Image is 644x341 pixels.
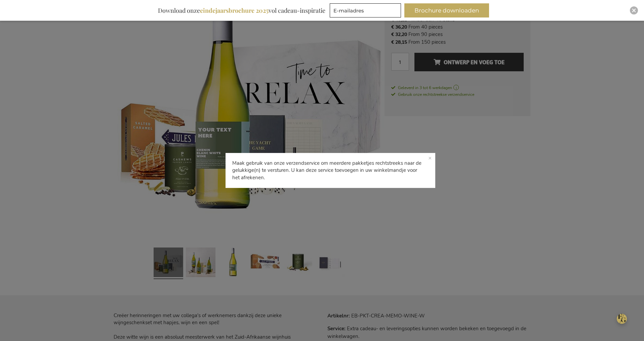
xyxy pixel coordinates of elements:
form: marketing offers and promotions [330,3,403,20]
b: eindejaarsbrochure 2025 [200,6,269,14]
div: Download onze vol cadeau-inspiratie [155,3,328,17]
img: Close [632,8,636,12]
div: Close [630,6,638,14]
button: Brochure downloaden [404,3,489,17]
input: E-mailadres [330,3,401,17]
p: Maak gebruik van onze verzendservice om meerdere pakketjes rechtstreeks naar de gelukkige(n) te v... [226,153,436,188]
